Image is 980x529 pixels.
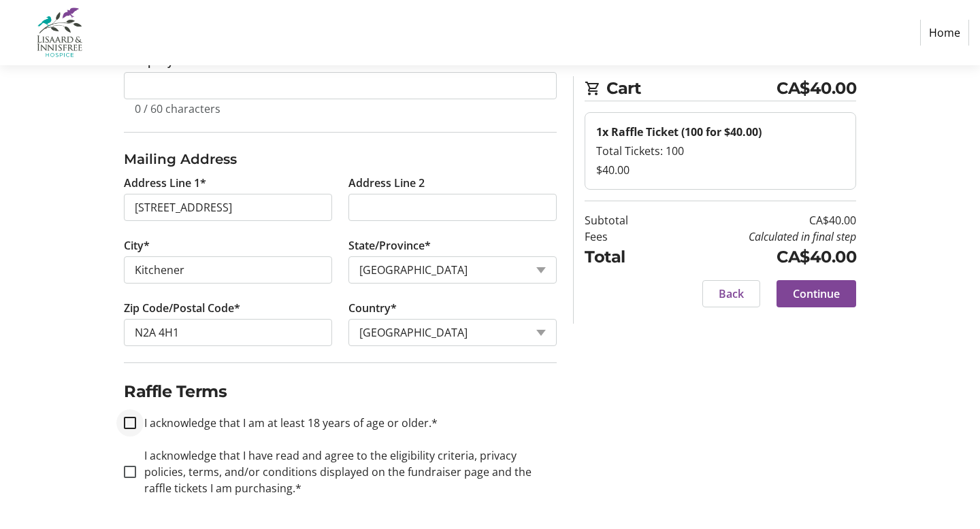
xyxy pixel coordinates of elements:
[124,319,332,346] input: Zip or Postal Code
[585,228,663,245] td: Fees
[663,245,856,269] td: CA$40.00
[663,228,856,245] td: Calculated in final step
[585,245,663,269] td: Total
[124,256,332,284] input: City
[136,415,438,431] label: I acknowledge that I am at least 18 years of age or older.*
[135,101,220,116] tr-character-limit: 0 / 60 characters
[596,143,845,159] div: Total Tickets: 100
[348,237,431,254] label: State/Province*
[719,286,744,302] span: Back
[124,379,557,404] h2: Raffle Terms
[136,447,557,496] label: I acknowledge that I have read and agree to the eligibility criteria, privacy policies, terms, an...
[596,162,845,178] div: $40.00
[920,20,969,46] a: Home
[793,286,840,302] span: Continue
[11,5,108,60] img: Lisaard & Innisfree Hospice's Logo
[702,280,760,307] button: Back
[348,175,425,191] label: Address Line 2
[606,76,777,101] span: Cart
[124,300,240,316] label: Zip Code/Postal Code*
[596,124,762,139] strong: 1x Raffle Ticket (100 for $40.00)
[777,76,856,101] span: CA$40.00
[777,280,856,307] button: Continue
[124,237,150,254] label: City*
[124,149,557,169] h3: Mailing Address
[663,212,856,228] td: CA$40.00
[585,212,663,228] td: Subtotal
[124,194,332,221] input: Address
[348,300,397,316] label: Country*
[124,175,206,191] label: Address Line 1*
